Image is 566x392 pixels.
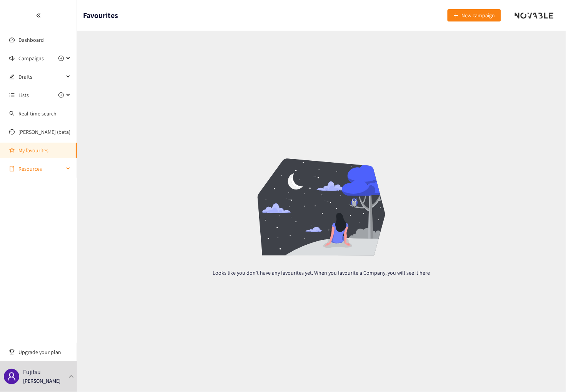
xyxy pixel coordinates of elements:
[23,377,60,385] p: [PERSON_NAME]
[58,56,64,61] span: plus-circle
[18,161,64,176] span: Resources
[18,110,57,117] a: Real-time search
[18,87,29,103] span: Lists
[9,74,15,79] span: edit
[18,51,44,66] span: Campaigns
[453,13,459,19] span: plus
[18,36,44,43] a: Dashboard
[18,69,64,84] span: Drafts
[448,9,501,21] button: plusNew campaign
[7,372,16,381] span: user
[18,344,71,360] span: Upgrade your plan
[9,56,15,61] span: sound
[36,13,41,18] span: double-left
[9,349,15,355] span: trophy
[77,31,566,392] div: Looks like you don't have any favourites yet. When you favourite a Company, you will see it here
[23,367,41,377] p: Fujitsu
[528,355,566,392] iframe: Chat Widget
[18,128,70,135] a: [PERSON_NAME] (beta)
[9,92,15,98] span: unordered-list
[58,92,64,98] span: plus-circle
[9,166,15,171] span: book
[462,11,495,20] span: New campaign
[18,143,71,158] a: My favourites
